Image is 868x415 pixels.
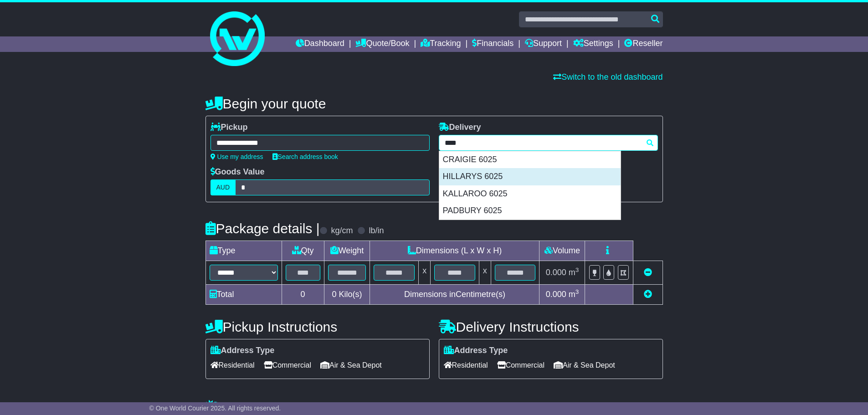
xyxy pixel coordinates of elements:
[439,319,663,334] h4: Delivery Instructions
[546,268,566,277] span: 0.000
[569,268,579,277] span: m
[439,123,481,133] label: Delivery
[472,36,514,52] a: Financials
[421,36,461,52] a: Tracking
[419,261,431,285] td: x
[370,241,539,261] td: Dimensions (L x W x H)
[439,202,621,220] div: PADBURY 6025
[331,226,353,236] label: kg/cm
[575,288,579,295] sup: 3
[369,226,384,236] label: lb/in
[439,185,621,203] div: KALLAROO 6025
[539,241,585,261] td: Volume
[497,358,544,372] span: Commercial
[264,358,311,372] span: Commercial
[211,179,236,195] label: AUD
[439,135,658,151] typeahead: Please provide city
[205,221,320,236] h4: Package details |
[211,346,275,356] label: Address Type
[324,285,370,305] td: Kilo(s)
[296,36,344,52] a: Dashboard
[554,358,615,372] span: Air & Sea Depot
[282,285,324,305] td: 0
[479,261,491,285] td: x
[355,36,409,52] a: Quote/Book
[332,290,336,299] span: 0
[211,153,263,160] a: Use my address
[211,123,248,133] label: Pickup
[320,358,382,372] span: Air & Sea Depot
[205,96,663,111] h4: Begin your quote
[573,36,613,52] a: Settings
[644,290,652,299] a: Add new item
[205,400,663,415] h4: Warranty & Insurance
[211,358,255,372] span: Residential
[644,268,652,277] a: Remove this item
[444,358,488,372] span: Residential
[211,167,265,177] label: Goods Value
[444,346,508,356] label: Address Type
[569,290,579,299] span: m
[370,285,539,305] td: Dimensions in Centimetre(s)
[546,290,566,299] span: 0.000
[624,36,663,52] a: Reseller
[525,36,562,52] a: Support
[439,151,621,169] div: CRAIGIE 6025
[439,168,621,185] div: HILLARYS 6025
[575,266,579,273] sup: 3
[149,405,281,412] span: © One World Courier 2025. All rights reserved.
[324,241,370,261] td: Weight
[553,72,663,82] a: Switch to the old dashboard
[205,285,282,305] td: Total
[205,319,430,334] h4: Pickup Instructions
[272,153,338,160] a: Search address book
[282,241,324,261] td: Qty
[205,241,282,261] td: Type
